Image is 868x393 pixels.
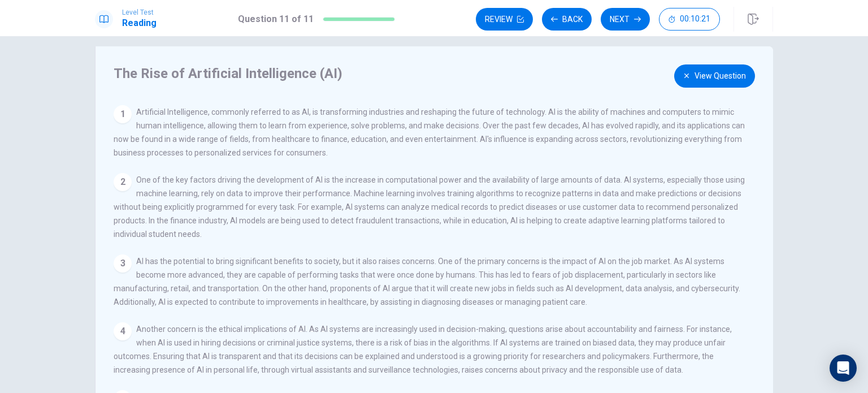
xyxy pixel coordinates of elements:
[114,107,745,157] span: Artificial Intelligence, commonly referred to as AI, is transforming industries and reshaping the...
[114,105,132,123] div: 1
[674,64,755,88] button: View Question
[114,257,740,306] span: AI has the potential to bring significant benefits to society, but it also raises concerns. One o...
[659,8,720,31] button: 00:10:21
[122,16,157,30] h1: Reading
[238,12,314,26] h1: Question 11 of 11
[114,64,743,83] h4: The Rise of Artificial Intelligence (AI)
[114,175,745,239] span: One of the key factors driving the development of AI is the increase in computational power and t...
[830,355,857,382] div: Open Intercom Messenger
[114,173,132,191] div: 2
[122,8,157,16] span: Level Test
[114,254,132,273] div: 3
[601,8,650,31] button: Next
[476,8,533,31] button: Review
[680,15,710,24] span: 00:10:21
[114,325,732,374] span: Another concern is the ethical implications of AI. As AI systems are increasingly used in decisio...
[542,8,592,31] button: Back
[114,322,132,340] div: 4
